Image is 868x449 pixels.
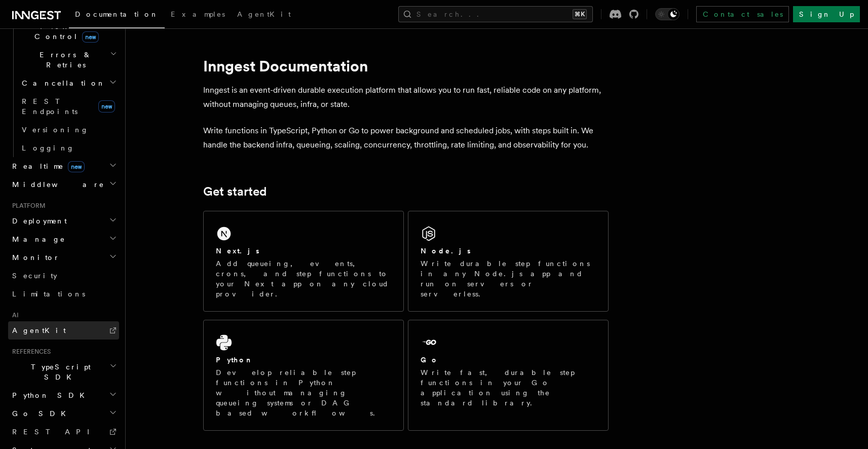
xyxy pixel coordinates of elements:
span: Errors & Retries [18,50,110,70]
span: Documentation [75,10,159,18]
button: Deployment [8,212,119,230]
span: Versioning [22,126,89,134]
h1: Inngest Documentation [203,57,609,75]
a: Versioning [18,121,119,139]
span: new [68,161,85,172]
button: Errors & Retries [18,46,119,74]
button: TypeScript SDK [8,358,119,386]
span: new [98,100,115,113]
button: Monitor [8,248,119,267]
p: Develop reliable step functions in Python without managing queueing systems or DAG based workflows. [216,367,391,418]
a: AgentKit [8,321,119,340]
a: Sign Up [793,6,860,22]
span: Security [12,272,57,280]
h2: Go [421,355,439,365]
span: AgentKit [237,10,291,18]
button: Manage [8,230,119,248]
span: REST API [12,428,98,436]
span: Middleware [8,179,104,190]
span: Cancellation [18,78,105,88]
span: REST Endpoints [22,97,78,116]
span: References [8,348,51,356]
p: Write functions in TypeScript, Python or Go to power background and scheduled jobs, with steps bu... [203,124,609,152]
p: Inngest is an event-driven durable execution platform that allows you to run fast, reliable code ... [203,83,609,111]
a: REST Endpointsnew [18,92,119,121]
button: Go SDK [8,404,119,423]
a: Security [8,267,119,285]
span: Python SDK [8,390,91,400]
a: Limitations [8,285,119,303]
span: new [82,31,99,43]
span: Deployment [8,216,67,226]
a: Node.jsWrite durable step functions in any Node.js app and run on servers or serverless. [408,211,609,312]
button: Flow Controlnew [18,17,119,46]
span: Flow Control [18,21,111,42]
a: GoWrite fast, durable step functions in your Go application using the standard library. [408,320,609,431]
a: AgentKit [231,3,297,27]
span: Limitations [12,290,85,298]
a: Get started [203,184,267,199]
button: Search...⌘K [398,6,593,22]
h2: Python [216,355,253,365]
a: Documentation [69,3,165,28]
h2: Node.js [421,246,471,256]
span: Examples [171,10,225,18]
span: AgentKit [12,326,66,334]
a: PythonDevelop reliable step functions in Python without managing queueing systems or DAG based wo... [203,320,404,431]
p: Add queueing, events, crons, and step functions to your Next app on any cloud provider. [216,258,391,299]
span: Realtime [8,161,85,171]
a: Next.jsAdd queueing, events, crons, and step functions to your Next app on any cloud provider. [203,211,404,312]
button: Cancellation [18,74,119,92]
button: Python SDK [8,386,119,404]
h2: Next.js [216,246,259,256]
a: Contact sales [696,6,789,22]
button: Toggle dark mode [655,8,680,20]
span: AI [8,311,19,319]
span: TypeScript SDK [8,362,109,382]
span: Monitor [8,252,60,263]
span: Manage [8,234,65,244]
button: Middleware [8,175,119,194]
a: REST API [8,423,119,441]
kbd: ⌘K [573,9,587,19]
span: Go SDK [8,408,72,419]
p: Write fast, durable step functions in your Go application using the standard library. [421,367,596,408]
a: Examples [165,3,231,27]
p: Write durable step functions in any Node.js app and run on servers or serverless. [421,258,596,299]
button: Realtimenew [8,157,119,175]
span: Platform [8,202,46,210]
span: Logging [22,144,74,152]
a: Logging [18,139,119,157]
